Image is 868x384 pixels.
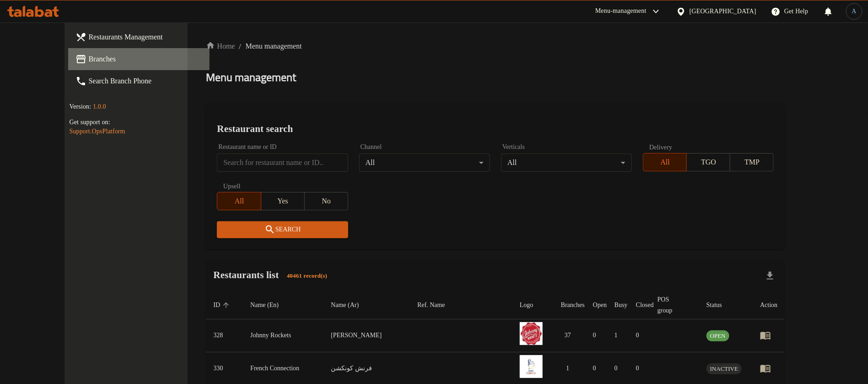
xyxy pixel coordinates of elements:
th: Busy [607,291,629,319]
button: TMP [730,153,774,171]
label: Upsell [223,183,241,189]
a: Search Branch Phone [68,70,210,92]
th: Action [753,291,785,319]
div: Total records count [281,269,333,283]
h2: Menu management [206,70,296,85]
span: All [221,195,257,208]
button: No [304,192,348,210]
div: Menu-management [595,6,647,17]
button: Search [217,221,348,238]
td: Johnny Rockets [243,319,323,352]
span: Yes [265,195,301,208]
img: French Connection [520,355,543,378]
h2: Restaurant search [217,122,774,136]
td: 0 [586,319,607,352]
span: INACTIVE [706,363,742,374]
nav: breadcrumb [206,41,785,52]
span: Branches [88,54,202,65]
div: All [359,154,490,172]
div: Export file [759,265,781,287]
span: 1.0.0 [93,103,106,110]
td: 1 [607,319,629,352]
a: Home [206,41,235,52]
a: Support.OpsPlatform [69,128,125,135]
span: ID [213,300,232,311]
th: Open [586,291,607,319]
div: Menu [760,330,777,341]
div: OPEN [706,330,729,341]
span: Version: [69,103,91,110]
label: Delivery [649,144,672,150]
div: [GEOGRAPHIC_DATA] [690,6,756,16]
span: No [308,195,345,208]
button: TGO [686,153,730,171]
button: Yes [261,192,305,210]
span: Ref. Name [417,300,457,311]
span: POS group [658,294,688,316]
span: TMP [734,156,770,169]
span: Status [706,300,734,311]
th: Closed [629,291,650,319]
th: Logo [512,291,554,319]
th: Branches [554,291,586,319]
button: All [643,153,687,171]
td: [PERSON_NAME] [323,319,410,352]
span: Search Branch Phone [88,76,202,87]
span: OPEN [706,330,729,341]
span: TGO [690,156,727,169]
img: Johnny Rockets [520,322,543,345]
span: Menu management [246,41,302,52]
span: All [647,156,683,169]
a: Branches [68,48,210,70]
span: 40461 record(s) [281,272,333,280]
li: / [239,41,242,52]
td: 0 [629,319,650,352]
div: All [501,154,632,172]
span: Name (Ar) [331,300,371,311]
td: 37 [554,319,586,352]
td: 328 [206,319,243,352]
span: Search [224,224,340,236]
span: A [852,6,857,16]
span: Get support on: [69,119,110,126]
span: Restaurants Management [88,32,202,43]
span: Name (En) [250,300,291,311]
a: Restaurants Management [68,26,210,48]
input: Search for restaurant name or ID.. [217,154,348,172]
div: Menu [760,363,777,374]
button: All [217,192,261,210]
h2: Restaurants list [213,268,333,283]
